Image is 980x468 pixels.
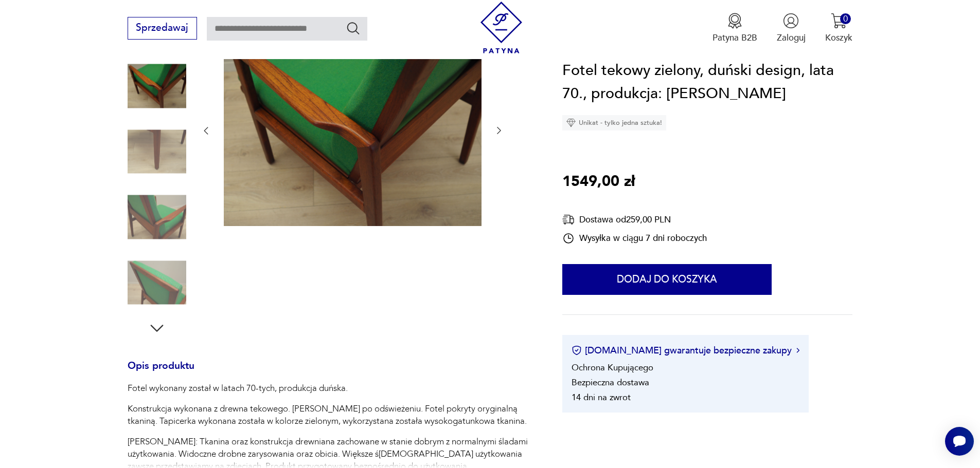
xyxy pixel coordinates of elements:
img: Zdjęcie produktu Fotel tekowy zielony, duński design, lata 70., produkcja: Dania [128,122,186,181]
img: Zdjęcie produktu Fotel tekowy zielony, duński design, lata 70., produkcja: Dania [128,188,186,247]
button: 0Koszyk [825,13,852,44]
iframe: Smartsupp widget button [945,427,974,456]
div: Wysyłka w ciągu 7 dni roboczych [562,232,707,245]
li: Bezpieczna dostawa [572,377,649,388]
button: Patyna B2B [712,13,757,44]
img: Ikona strzałki w prawo [796,348,799,353]
button: [DOMAIN_NAME] gwarantuje bezpieczne zakupy [572,344,799,357]
a: Sprzedawaj [128,25,197,33]
img: Ikona koszyka [831,13,847,29]
li: Ochrona Kupującego [572,362,653,373]
li: 14 dni na zwrot [572,391,631,403]
img: Zdjęcie produktu Fotel tekowy zielony, duński design, lata 70., produkcja: Dania [128,253,186,312]
img: Zdjęcie produktu Fotel tekowy zielony, duński design, lata 70., produkcja: Dania [128,57,186,116]
div: Unikat - tylko jedna sztuka! [562,115,666,130]
p: Zaloguj [777,32,806,44]
img: Ikona dostawy [562,213,575,226]
div: 0 [840,13,851,24]
p: Konstrukcja wykonana z drewna tekowego. [PERSON_NAME] po odświeżeniu. Fotel pokryty oryginalną tk... [128,403,533,427]
h3: Opis produktu [128,362,533,383]
p: Fotel wykonany został w latach 70-tych, produkcja duńska. [128,382,533,395]
button: Szukaj [346,21,361,35]
p: Patyna B2B [712,32,757,44]
button: Zaloguj [777,13,806,44]
img: Patyna - sklep z meblami i dekoracjami vintage [475,2,527,53]
h1: Fotel tekowy zielony, duński design, lata 70., produkcja: [PERSON_NAME] [562,59,852,106]
img: Ikona certyfikatu [572,346,582,356]
p: Koszyk [825,32,852,44]
img: Ikonka użytkownika [783,13,799,29]
a: Ikona medaluPatyna B2B [712,13,757,44]
div: Dostawa od 259,00 PLN [562,213,707,226]
img: Zdjęcie produktu Fotel tekowy zielony, duński design, lata 70., produkcja: Dania [224,33,482,227]
p: 1549,00 zł [562,170,635,194]
img: Ikona diamentu [566,118,576,127]
img: Ikona medalu [727,13,743,29]
button: Sprzedawaj [128,17,197,40]
button: Dodaj do koszyka [562,264,772,295]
